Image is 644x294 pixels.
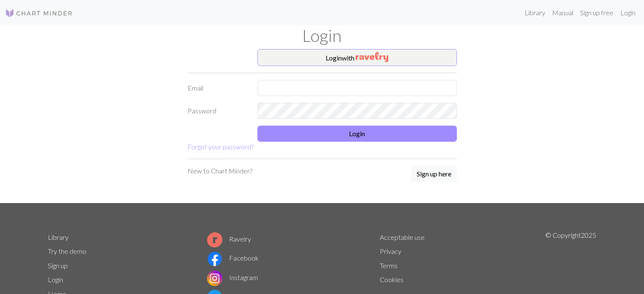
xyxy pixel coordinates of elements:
p: New to Chart Minder? [188,166,252,176]
a: Privacy [380,247,401,255]
a: Instagram [207,273,258,281]
a: Manual [549,4,577,21]
img: Facebook logo [207,251,222,267]
img: Logo [5,8,73,18]
a: Terms [380,261,398,269]
button: Login [257,126,457,142]
button: Loginwith [257,49,457,66]
a: Try the demo [48,247,86,255]
a: Login [617,4,639,21]
a: Cookies [380,275,404,283]
a: Login [48,275,63,283]
button: Sign up here [411,166,457,182]
img: Ravelry logo [207,232,222,247]
a: Ravelry [207,235,251,243]
h1: Login [43,25,602,46]
a: Sign up free [577,4,617,21]
img: Ravelry [356,52,388,62]
a: Facebook [207,254,259,262]
a: Forgot your password? [188,143,254,151]
a: Sign up [48,261,68,269]
img: Instagram logo [207,271,222,286]
a: Library [521,4,549,21]
label: Password [182,103,252,119]
a: Library [48,233,69,241]
a: Sign up here [411,166,457,183]
label: Email [182,80,252,96]
a: Acceptable use [380,233,425,241]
